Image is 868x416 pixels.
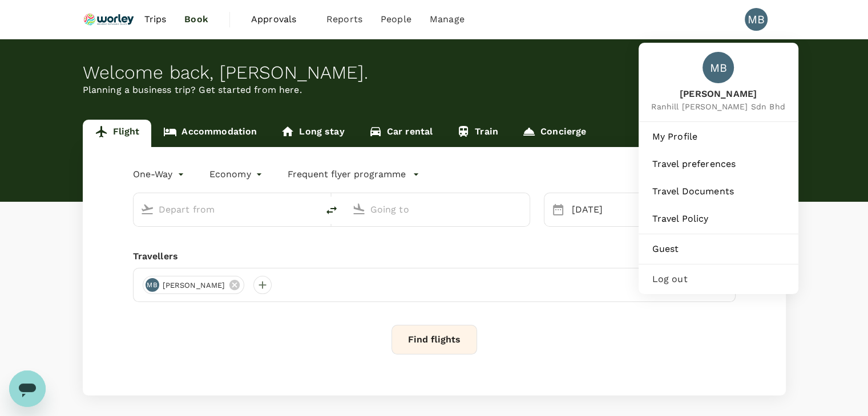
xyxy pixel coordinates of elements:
div: One-Way [133,165,187,183]
a: Accommodation [151,120,269,147]
span: [PERSON_NAME] [156,280,232,291]
span: Travel Documents [652,185,785,198]
button: Frequent flyer programme [288,168,419,181]
a: My Profile [643,124,794,149]
a: Long stay [269,120,356,147]
a: Travel Documents [643,179,794,204]
div: Welcome back , [PERSON_NAME] . [83,62,786,83]
span: Ranhill [PERSON_NAME] Sdn Bhd [651,101,785,112]
a: Concierge [510,120,598,147]
a: Guest [643,236,794,262]
span: [PERSON_NAME] [651,88,785,101]
a: Train [445,120,510,147]
p: Planning a business trip? Get started from here. [83,83,786,97]
a: Car rental [357,120,445,147]
span: Manage [430,13,465,26]
div: MB [703,52,734,83]
span: Reports [326,13,362,26]
iframe: Button to launch messaging window [9,370,46,407]
img: Ranhill Worley Sdn Bhd [83,7,135,32]
a: Travel preferences [643,152,794,177]
a: Flight [83,120,152,147]
div: Log out [643,267,794,292]
span: My Profile [652,130,785,144]
div: Travellers [133,250,736,263]
span: Log out [652,272,785,286]
p: Frequent flyer programme [288,168,406,181]
span: Travel Policy [652,212,785,226]
div: MB [146,278,159,292]
div: MB[PERSON_NAME] [143,276,245,294]
button: Find flights [391,325,477,354]
span: Trips [144,13,166,26]
span: Approvals [251,13,308,26]
div: [DATE] [567,198,644,221]
input: Going to [370,201,506,218]
button: Open [310,208,312,210]
span: Book [184,13,208,26]
button: delete [318,197,345,224]
span: Guest [652,242,785,256]
div: Economy [209,165,265,183]
input: Depart from [159,201,294,218]
span: Travel preferences [652,157,785,171]
span: People [381,13,411,26]
a: Travel Policy [643,206,794,231]
div: MB [745,8,768,31]
button: Open [522,208,524,210]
